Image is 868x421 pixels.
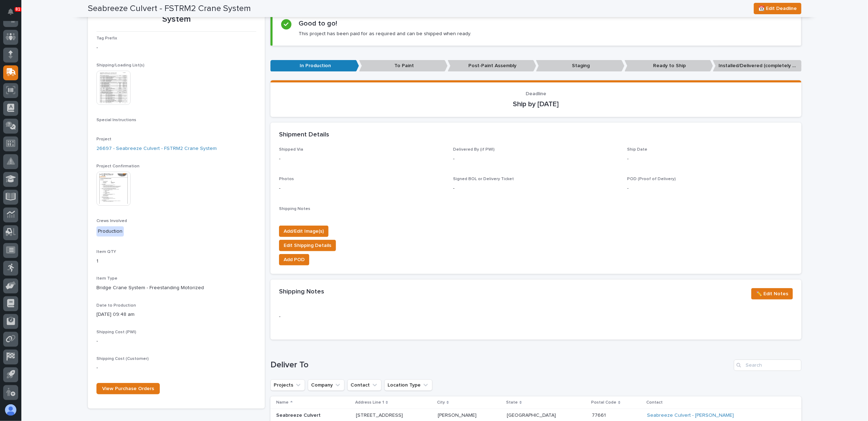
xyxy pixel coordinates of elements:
[96,145,217,152] a: 26697 - Seabreeze Culvert - FSTRM2 Crane System
[96,311,256,318] p: [DATE] 09:48 am
[270,379,305,391] button: Projects
[448,60,536,72] p: Post-Paint Assembly
[96,226,124,237] div: Production
[279,147,303,152] span: Shipped Via
[276,399,289,406] p: Name
[591,399,616,406] p: Postal Code
[96,164,140,168] span: Project Confirmation
[96,137,111,141] span: Project
[453,147,495,152] span: Delivered By (if PWI)
[102,386,154,391] span: View Purchase Orders
[96,276,117,281] span: Item Type
[96,330,136,334] span: Shipping Cost (PWI)
[279,207,310,211] span: Shipping Notes
[758,4,797,13] span: 📆 Edit Deadline
[16,7,20,12] p: 81
[279,100,793,108] p: Ship by [DATE]
[279,155,444,163] p: -
[355,399,384,406] p: Address Line 1
[627,147,648,152] span: Ship Date
[592,411,607,419] p: 77661
[359,60,448,72] p: To Paint
[627,155,793,163] p: -
[96,36,117,41] span: Tag Prefix
[96,364,256,372] p: -
[279,177,294,181] span: Photos
[284,227,324,236] span: Add/Edit Image(s)
[279,185,444,192] p: -
[526,91,546,96] span: Deadline
[279,226,328,237] button: Add/Edit Image(s)
[276,412,350,419] p: Seabreeze Culvert
[279,313,444,320] p: -
[453,177,514,181] span: Signed BOL or Delivery Ticket
[751,288,793,299] button: ✏️ Edit Notes
[627,185,793,192] p: -
[647,412,734,419] a: Seabreeze Culvert - [PERSON_NAME]
[627,177,676,181] span: POD (Proof of Delivery)
[279,240,336,251] button: Edit Shipping Details
[279,131,329,139] h2: Shipment Details
[308,379,344,391] button: Company
[96,303,136,308] span: Date to Production
[299,19,337,28] h2: Good to go!
[356,412,432,419] p: [STREET_ADDRESS]
[507,411,557,419] p: [GEOGRAPHIC_DATA]
[384,379,432,391] button: Location Type
[754,3,801,14] button: 📆 Edit Deadline
[625,60,713,72] p: Ready to Ship
[284,241,331,250] span: Edit Shipping Details
[756,290,788,298] span: ✏️ Edit Notes
[438,411,478,419] p: [PERSON_NAME]
[536,60,625,72] p: Staging
[347,379,382,391] button: Contact
[3,4,18,19] button: Notifications
[506,399,518,406] p: State
[453,185,619,192] p: -
[284,255,305,264] span: Add POD
[96,258,256,265] p: 1
[96,383,160,394] a: View Purchase Orders
[279,288,324,296] h2: Shipping Notes
[279,254,309,265] button: Add POD
[3,403,18,417] button: users-avatar
[270,360,731,370] h1: Deliver To
[713,60,801,72] p: Installed/Delivered (completely done)
[734,360,801,371] input: Search
[96,63,144,68] span: Shipping/Loading List(s)
[453,155,619,163] p: -
[270,60,359,72] p: In Production
[9,9,18,20] div: Notifications81
[96,338,256,345] p: -
[647,399,663,406] p: Contact
[299,31,471,37] p: This project has been paid for as required and can be shipped when ready.
[96,250,116,254] span: Item QTY
[96,44,256,52] p: -
[437,399,445,406] p: City
[88,4,251,14] h2: Seabreeze Culvert - FSTRM2 Crane System
[96,118,136,122] span: Special Instructions
[96,284,256,292] p: Bridge Crane System - Freestanding Motorized
[96,219,127,223] span: Crews Involved
[96,357,149,361] span: Shipping Cost (Customer)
